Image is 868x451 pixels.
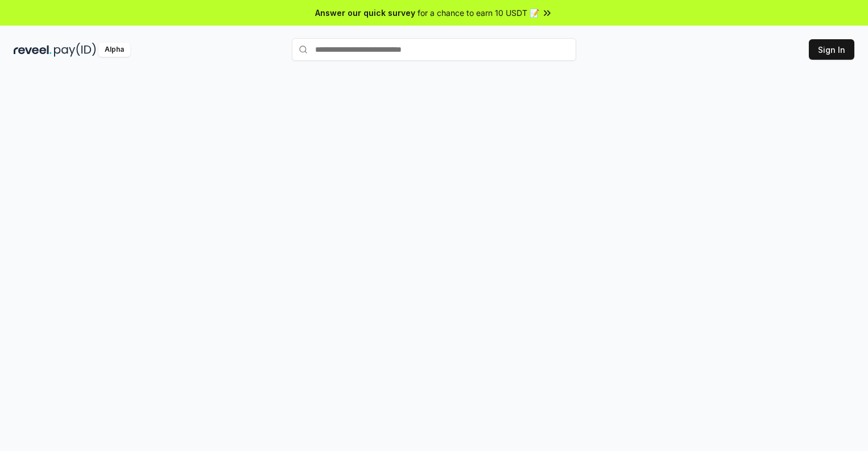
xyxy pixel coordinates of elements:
[809,39,854,60] button: Sign In
[98,43,130,57] div: Alpha
[418,7,539,19] span: for a chance to earn 10 USDT 📝
[54,43,96,57] img: pay_id
[14,43,52,57] img: reveel_dark
[315,7,415,19] span: Answer our quick survey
